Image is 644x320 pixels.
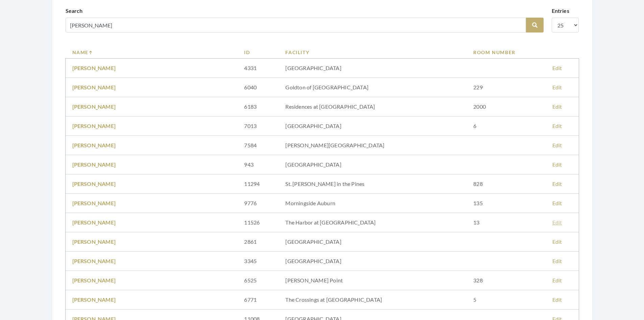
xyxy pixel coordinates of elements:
[237,97,279,116] td: 6183
[467,116,546,136] td: 6
[237,213,279,232] td: 11526
[72,65,116,71] a: [PERSON_NAME]
[467,271,546,290] td: 328
[467,174,546,194] td: 828
[552,219,562,226] a: Edit
[552,7,569,15] label: Entries
[467,78,546,97] td: 229
[237,174,279,194] td: 11294
[552,65,562,71] a: Edit
[552,142,562,148] a: Edit
[279,155,467,174] td: [GEOGRAPHIC_DATA]
[467,194,546,213] td: 135
[244,49,272,56] a: ID
[279,136,467,155] td: [PERSON_NAME][GEOGRAPHIC_DATA]
[279,116,467,136] td: [GEOGRAPHIC_DATA]
[237,194,279,213] td: 9776
[72,200,116,206] a: [PERSON_NAME]
[279,78,467,97] td: Goldton of [GEOGRAPHIC_DATA]
[279,59,467,78] td: [GEOGRAPHIC_DATA]
[72,103,116,110] a: [PERSON_NAME]
[279,194,467,213] td: Morningside Auburn
[237,116,279,136] td: 7013
[279,271,467,290] td: [PERSON_NAME] Point
[66,18,526,33] input: Search by name, facility or room number
[279,97,467,116] td: Residences at [GEOGRAPHIC_DATA]
[72,180,116,187] a: [PERSON_NAME]
[72,258,116,264] a: [PERSON_NAME]
[552,84,562,90] a: Edit
[552,180,562,187] a: Edit
[279,252,467,271] td: [GEOGRAPHIC_DATA]
[237,290,279,310] td: 6771
[72,142,116,148] a: [PERSON_NAME]
[552,161,562,168] a: Edit
[72,84,116,90] a: [PERSON_NAME]
[237,232,279,252] td: 2861
[279,290,467,310] td: The Crossings at [GEOGRAPHIC_DATA]
[279,174,467,194] td: St. [PERSON_NAME] in the Pines
[285,49,460,56] a: Facility
[279,213,467,232] td: The Harbor at [GEOGRAPHIC_DATA]
[552,123,562,129] a: Edit
[66,7,83,15] label: Search
[467,290,546,310] td: 5
[552,200,562,206] a: Edit
[72,49,231,56] a: Name
[72,296,116,303] a: [PERSON_NAME]
[237,155,279,174] td: 943
[72,238,116,245] a: [PERSON_NAME]
[72,277,116,283] a: [PERSON_NAME]
[467,97,546,116] td: 2000
[467,213,546,232] td: 13
[237,136,279,155] td: 7584
[72,123,116,129] a: [PERSON_NAME]
[72,219,116,226] a: [PERSON_NAME]
[237,271,279,290] td: 6525
[237,59,279,78] td: 4331
[552,238,562,245] a: Edit
[72,161,116,168] a: [PERSON_NAME]
[473,49,539,56] a: Room Number
[279,232,467,252] td: [GEOGRAPHIC_DATA]
[552,277,562,283] a: Edit
[237,78,279,97] td: 6040
[552,258,562,264] a: Edit
[237,252,279,271] td: 3345
[552,103,562,110] a: Edit
[552,296,562,303] a: Edit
